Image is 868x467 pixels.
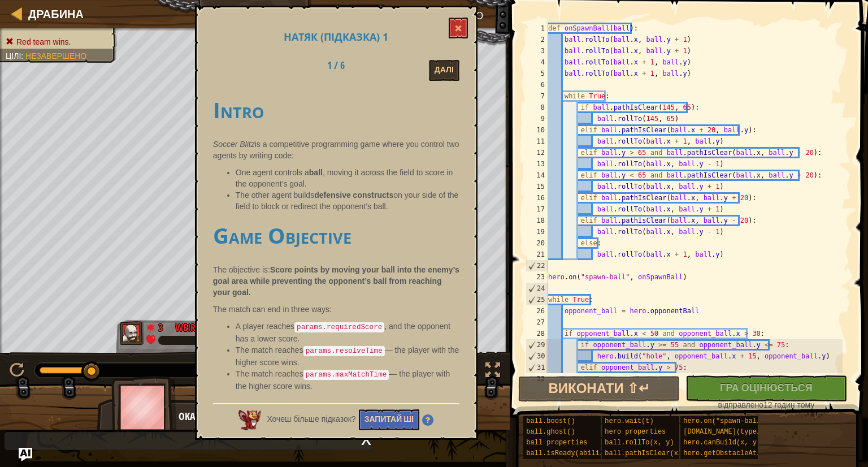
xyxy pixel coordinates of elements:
[526,328,548,339] div: 28
[213,223,459,247] h1: Game Objective
[526,57,548,68] div: 4
[238,410,261,430] img: AI
[526,417,575,425] span: ball.boost()
[25,51,86,60] span: Незавершено
[6,51,21,60] span: Цілі
[213,304,459,315] p: The match can end in three ways:
[526,136,548,147] div: 11
[175,321,236,335] div: Weird Lunatic
[605,439,674,447] span: ball.rollTo(x, y)
[158,321,170,331] div: 3
[526,351,548,362] div: 30
[28,6,84,21] span: Драбина
[605,428,666,436] span: hero properties
[526,215,548,226] div: 18
[526,449,611,457] span: ball.isReady(ability)
[213,265,459,297] strong: Score points by moving your ball into the enemy’s goal area while preventing the opponent’s ball ...
[518,376,680,402] button: Виконати ⇧↵
[236,167,459,189] li: One agent controls a , moving it across the field to score in the opponent’s goal.
[120,321,145,345] img: thang_avatar_frame.png
[683,449,781,457] span: hero.getObstacleAt(x, y)
[6,360,28,383] button: Ctrl + P: Play
[6,36,108,47] li: Red team wins.
[284,30,388,44] span: Натяк (підказка) 1
[16,37,71,46] span: Red team wins.
[526,283,548,294] div: 24
[303,370,389,380] code: params.maxMatchTime
[361,433,371,444] div: x
[526,362,548,373] div: 31
[526,439,587,447] span: ball properties
[526,305,548,317] div: 26
[526,249,548,260] div: 21
[309,168,323,177] strong: ball
[526,68,548,79] div: 5
[526,317,548,328] div: 27
[294,322,384,332] code: params.requiredScore
[526,113,548,124] div: 9
[236,368,459,392] li: The match reaches — the player with the higher score wins.
[526,181,548,192] div: 15
[359,409,420,430] button: Запитай ШІ
[21,51,25,60] span: :
[605,449,694,457] span: ball.pathIsClear(x, y)
[526,428,575,436] span: ball.ghost()
[526,260,548,271] div: 22
[526,226,548,237] div: 19
[303,346,385,356] code: params.resolveTime
[422,414,433,426] img: Hint
[526,170,548,181] div: 14
[526,23,548,34] div: 1
[236,189,459,212] li: The other agent builds on your side of the field to block or redirect the opponent’s ball.
[526,45,548,57] div: 3
[526,90,548,102] div: 7
[691,399,841,410] div: 12 годин тому
[605,417,653,425] span: hero.wait(t)
[179,409,402,424] div: Okar
[213,140,255,149] em: Soccer Blitz
[526,158,548,170] div: 13
[19,448,32,461] button: Ask AI
[683,439,761,447] span: hero.canBuild(x, y)
[429,60,459,81] button: Далі
[526,34,548,45] div: 2
[111,376,177,439] img: thang_avatar_frame.png
[526,192,548,204] div: 16
[683,428,785,436] span: [DOMAIN_NAME](type, x, y)
[526,102,548,113] div: 8
[213,139,459,161] p: is a competitive programming game where you control two agents by writing code:
[683,417,781,425] span: hero.on("spawn-ball", f)
[267,415,355,424] span: Хочеш більше підказок?
[526,271,548,283] div: 23
[526,339,548,351] div: 29
[718,400,763,409] span: відправлено
[236,321,459,344] li: A player reaches , and the opponent has a lower score.
[526,237,548,249] div: 20
[23,6,84,21] a: Драбина
[526,294,548,305] div: 25
[213,264,459,298] p: The objective is:
[301,60,371,71] h2: 1 / 6
[264,5,294,25] button: Ask AI
[526,373,548,384] div: 32
[526,147,548,158] div: 12
[526,204,548,215] div: 17
[213,98,459,122] h1: Intro
[481,360,504,383] button: Повноекранний режим
[390,5,491,31] button: Ігрове меню
[526,124,548,136] div: 10
[236,344,459,368] li: The match reaches — the player with the higher score wins.
[526,79,548,90] div: 6
[314,191,393,200] strong: defensive constructs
